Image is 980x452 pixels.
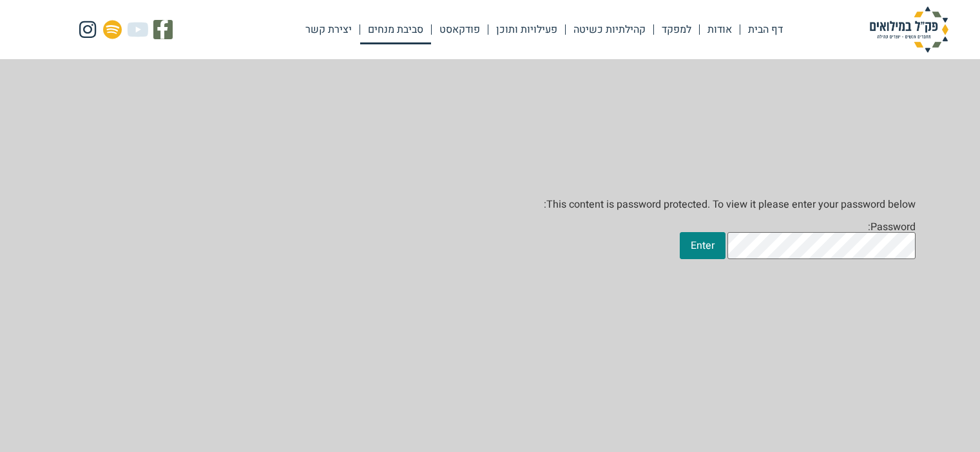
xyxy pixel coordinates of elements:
[654,15,699,44] a: למפקד
[566,15,653,44] a: קהילתיות כשיטה
[727,222,916,259] label: Password:
[740,15,791,44] a: דף הבית
[432,15,488,44] a: פודקאסט
[680,232,725,259] input: Enter
[360,15,431,44] a: סביבת מנחים
[700,15,740,44] a: אודות
[298,15,360,44] a: יצירת קשר
[64,197,916,212] p: This content is password protected. To view it please enter your password below:
[727,232,916,259] input: Password:
[488,15,565,44] a: פעילויות ותוכן
[298,15,791,44] nav: Menu
[845,6,974,53] img: פק"ל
